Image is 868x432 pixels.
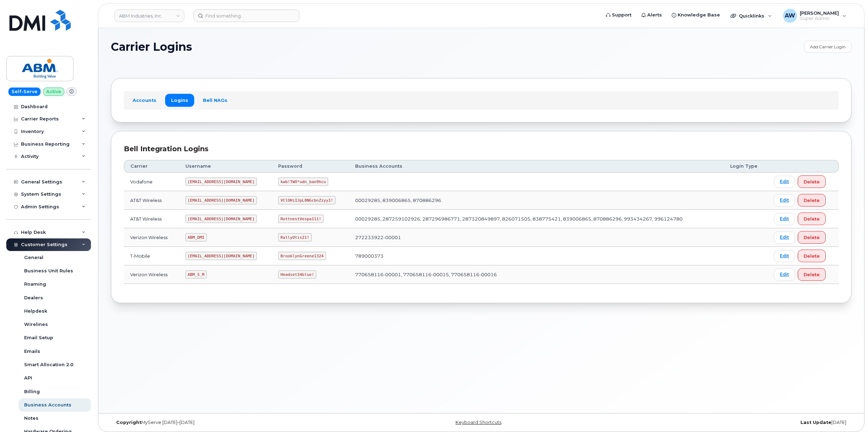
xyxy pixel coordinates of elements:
[165,94,194,106] a: Logins
[124,160,179,173] th: Carrier
[804,216,820,222] span: Delete
[185,233,207,242] code: ABM_DMI
[197,94,233,106] a: Bell NAGs
[804,234,820,241] span: Delete
[774,231,795,244] a: Edit
[798,250,826,262] button: Delete
[278,252,326,260] code: BrooklynGreene1324
[774,250,795,262] a: Edit
[798,268,826,281] button: Delete
[124,228,179,247] td: Verizon Wireless
[127,94,162,106] a: Accounts
[349,247,724,265] td: 789000373
[185,252,257,260] code: [EMAIL_ADDRESS][DOMAIN_NAME]
[804,179,820,185] span: Delete
[804,253,820,259] span: Delete
[111,420,358,425] div: MyServe [DATE]–[DATE]
[278,270,316,279] code: Headset34blue!
[605,420,852,425] div: [DATE]
[798,175,826,188] button: Delete
[798,194,826,207] button: Delete
[185,215,257,223] code: [EMAIL_ADDRESS][DOMAIN_NAME]
[278,177,328,186] code: kwb!TWX*udn_ban9hcu
[349,228,724,247] td: 272233922-00001
[272,160,349,173] th: Password
[116,420,141,425] strong: Copyright
[185,177,257,186] code: [EMAIL_ADDRESS][DOMAIN_NAME]
[124,247,179,265] td: T-Mobile
[278,215,324,223] code: RottnestVespa111!
[124,191,179,210] td: AT&T Wireless
[111,41,192,53] span: Carrier Logins
[800,420,831,425] strong: Last Update
[278,233,311,242] code: RallyOtis21!
[798,231,826,244] button: Delete
[349,210,724,228] td: 00029285, 287259102926, 287296986771, 287320849897, 826071505, 838775421, 839006865, 870886296, 9...
[349,265,724,284] td: 770658116-00001, 770658116-00015, 770658116-00016
[124,265,179,284] td: Verizon Wireless
[798,212,826,225] button: Delete
[774,269,795,281] a: Edit
[349,160,724,173] th: Business Accounts
[349,191,724,210] td: 00029285, 839006865, 870886296
[179,160,272,173] th: Username
[124,144,839,154] div: Bell Integration Logins
[774,176,795,188] a: Edit
[774,213,795,225] a: Edit
[124,173,179,191] td: Vodafone
[278,196,336,204] code: VClOHiIJpL0NGcbnZzyy1!
[804,41,852,53] a: Add Carrier Login
[724,160,768,173] th: Login Type
[456,420,501,425] a: Keyboard Shortcuts
[185,196,257,204] code: [EMAIL_ADDRESS][DOMAIN_NAME]
[774,194,795,207] a: Edit
[124,210,179,228] td: AT&T Wireless
[804,271,820,278] span: Delete
[804,197,820,204] span: Delete
[185,270,207,279] code: ABM_S_M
